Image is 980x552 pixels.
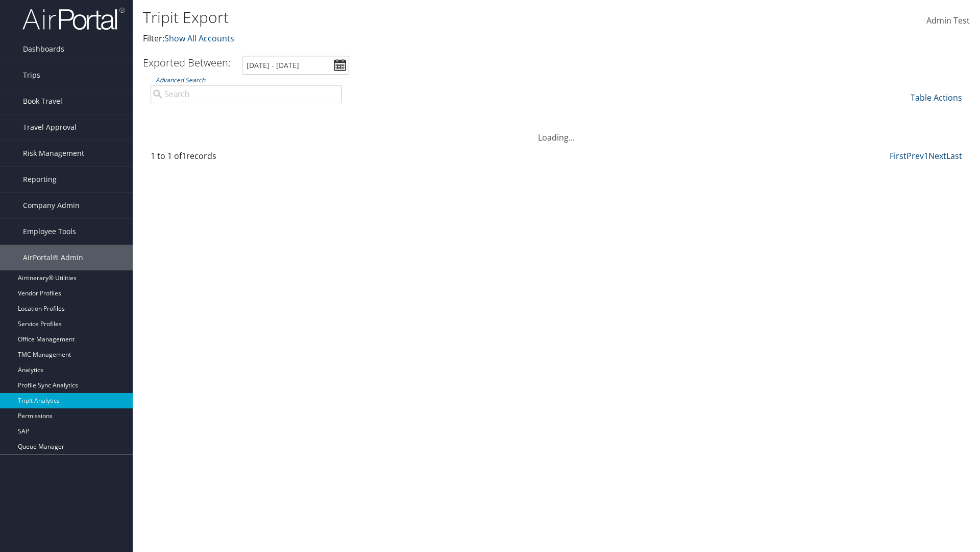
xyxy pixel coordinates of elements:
p: Filter: [143,32,694,45]
img: airportal-logo.png [22,7,125,31]
h3: Exported Between: [143,56,231,70]
a: Admin Test [926,5,970,37]
span: Risk Management [23,141,84,166]
div: Loading... [143,119,970,144]
a: Show All Accounts [164,33,234,44]
span: AirPortal® Admin [23,245,83,270]
span: Book Travel [23,88,62,114]
span: Admin Test [926,15,970,26]
h1: Tripit Export [143,7,694,28]
span: Reporting [23,167,57,192]
span: Trips [23,62,40,88]
a: Advanced Search [156,76,205,84]
a: Table Actions [911,92,962,103]
a: Next [928,150,946,162]
input: Advanced Search [151,85,342,103]
span: Travel Approval [23,114,77,140]
a: Prev [906,150,924,162]
a: 1 [924,150,928,162]
span: Employee Tools [23,219,76,244]
input: [DATE] - [DATE] [242,56,349,75]
span: 1 [182,150,186,162]
span: Dashboards [23,36,64,62]
div: 1 to 1 of records [151,150,342,167]
a: First [890,150,906,162]
a: Last [946,150,962,162]
span: Company Admin [23,193,80,218]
